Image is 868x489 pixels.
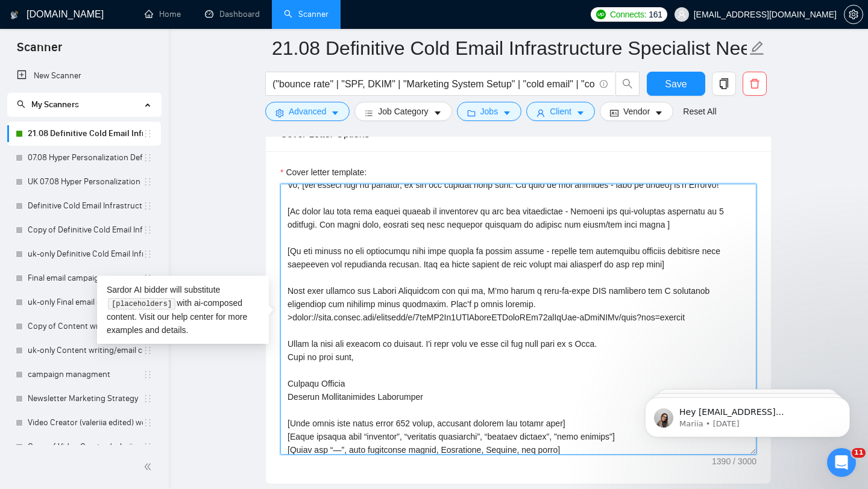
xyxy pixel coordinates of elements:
[623,105,650,118] span: Vendor
[378,105,428,118] span: Job Category
[108,298,175,310] code: [placeholders]
[143,394,153,403] span: holder
[610,8,646,21] span: Connects:
[600,80,608,88] span: info-circle
[28,146,143,170] a: 07.08 Hyper Personalization Definitive Cold Email Infrastructure Specialist Needed
[205,9,260,19] a: dashboardDashboard
[749,40,765,56] span: edit
[17,64,151,88] a: New Scanner
[743,78,766,89] span: delete
[665,76,687,92] span: Save
[7,170,161,194] li: UK 07.08 Hyper Personalization Definitive Cold Email Infrastructure Specialist Needed
[655,108,663,117] span: caret-down
[550,105,571,118] span: Client
[7,242,161,266] li: uk-only Definitive Cold Email Infrastructure Specialist Needed
[28,290,143,314] a: uk-only Final email campaign set up, management and automation
[7,194,161,218] li: Definitive Cold Email Infrastructure Specialist Needed
[10,5,19,25] img: logo
[844,10,863,19] a: setting
[265,102,350,121] button: settingAdvancedcaret-down
[143,225,153,235] span: holder
[143,442,153,452] span: holder
[28,435,143,459] a: Copy of Video Creator (valeriia edited) worldwide
[28,266,143,290] a: Final email campaign set up, management and automation
[28,338,143,363] a: uk-only Content writing/email copy/stay out the promotions tab- all description sizes
[7,290,161,314] li: uk-only Final email campaign set up, management and automation
[7,435,161,459] li: Copy of Video Creator (valeriia edited) worldwide
[7,363,161,387] li: campaign managment
[7,387,161,411] li: Newsletter Marketing Strategy
[7,266,161,290] li: Final email campaign set up, management and automation
[143,461,156,473] span: double-left
[852,448,866,458] span: 11
[28,387,143,411] a: Newsletter Marketing Strategy
[17,100,25,108] span: search
[647,72,705,96] button: Save
[280,166,366,179] label: Cover letter template:
[28,122,143,146] a: 21.08 Definitive Cold Email Infrastructure Specialist Needed
[17,99,79,110] span: My Scanners
[536,108,545,117] span: user
[280,184,756,455] textarea: Cover letter template:
[145,9,181,19] a: homeHome
[28,363,143,387] a: campaign managment
[28,194,143,218] a: Definitive Cold Email Infrastructure Specialist Needed
[457,102,522,121] button: folderJobscaret-down
[600,102,673,121] button: idcardVendorcaret-down
[480,105,498,118] span: Jobs
[143,177,153,187] span: holder
[143,346,153,355] span: holder
[7,146,161,170] li: 07.08 Hyper Personalization Definitive Cold Email Infrastructure Specialist Needed
[28,218,143,242] a: Copy of Definitive Cold Email Infrastructure Specialist Needed
[627,372,868,456] iframe: Intercom notifications message
[743,72,767,96] button: delete
[28,170,143,194] a: UK 07.08 Hyper Personalization Definitive Cold Email Infrastructure Specialist Needed
[7,314,161,338] li: Copy of Content writing/email copy/stay out the promotions tab- all description sizes
[433,108,442,117] span: caret-down
[143,201,153,211] span: holder
[678,10,686,19] span: user
[365,108,373,117] span: bars
[28,314,143,338] a: Copy of Content writing/email copy/stay out the promotions tab- all description sizes
[275,108,284,117] span: setting
[143,370,153,379] span: holder
[97,276,269,344] div: Sardor AI bidder will substitute with ai-composed content. Visit our for more examples and details.
[31,99,79,110] span: My Scanners
[467,108,476,117] span: folder
[844,10,863,19] span: setting
[712,72,736,96] button: copy
[649,8,662,21] span: 161
[284,9,329,19] a: searchScanner
[610,108,618,117] span: idcard
[143,418,153,428] span: holder
[272,33,747,63] input: Scanner name...
[143,273,153,283] span: holder
[683,105,716,118] a: Reset All
[272,76,594,92] input: Search Freelance Jobs...
[827,448,856,477] iframe: Intercom live chat
[143,249,153,259] span: holder
[503,108,511,117] span: caret-down
[331,108,339,117] span: caret-down
[354,102,451,121] button: barsJob Categorycaret-down
[7,411,161,435] li: Video Creator (valeriia edited) worldwide
[615,72,640,96] button: search
[526,102,595,121] button: userClientcaret-down
[7,122,161,146] li: 21.08 Definitive Cold Email Infrastructure Specialist Needed
[7,338,161,363] li: uk-only Content writing/email copy/stay out the promotions tab- all description sizes
[712,78,735,89] span: copy
[596,10,606,19] img: upwork-logo.png
[28,411,143,435] a: Video Creator (valeriia edited) worldwide
[616,78,639,89] span: search
[289,105,326,118] span: Advanced
[576,108,585,117] span: caret-down
[7,39,72,64] span: Scanner
[143,129,153,139] span: holder
[7,218,161,242] li: Copy of Definitive Cold Email Infrastructure Specialist Needed
[28,242,143,266] a: uk-only Definitive Cold Email Infrastructure Specialist Needed
[844,5,863,24] button: setting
